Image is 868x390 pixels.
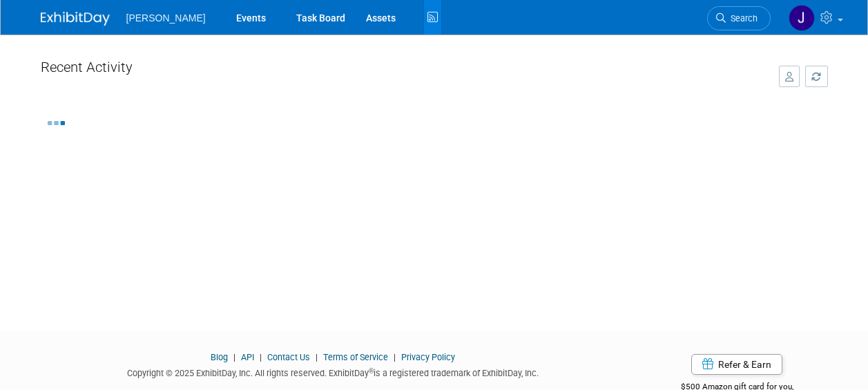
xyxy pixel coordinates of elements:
[126,12,206,24] span: [PERSON_NAME]
[789,5,815,31] img: Jennifer Cheatham
[41,52,765,89] div: Recent Activity
[390,352,399,362] span: |
[401,352,455,362] a: Privacy Policy
[48,121,65,125] img: loading...
[691,354,782,375] a: Refer & Earn
[312,352,321,362] span: |
[256,352,265,362] span: |
[230,352,239,362] span: |
[369,367,374,375] sup: ®
[211,352,228,362] a: Blog
[41,12,110,26] img: ExhibitDay
[323,352,388,362] a: Terms of Service
[41,364,626,380] div: Copyright © 2025 ExhibitDay, Inc. All rights reserved. ExhibitDay is a registered trademark of Ex...
[707,6,771,30] a: Search
[726,13,758,24] span: Search
[241,352,254,362] a: API
[267,352,310,362] a: Contact Us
